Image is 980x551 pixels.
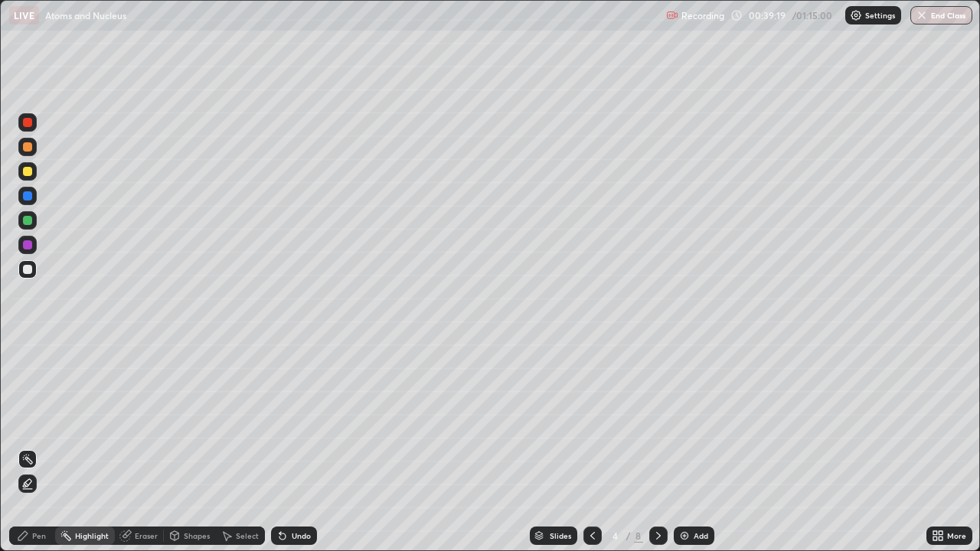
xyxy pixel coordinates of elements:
div: Slides [550,532,571,540]
div: 8 [634,529,643,543]
p: LIVE [14,9,34,21]
p: Settings [865,11,895,19]
div: Shapes [184,532,210,540]
img: add-slide-button [678,530,691,542]
p: Atoms and Nucleus [45,9,126,21]
div: 4 [608,531,623,540]
div: Select [236,532,259,540]
div: Undo [292,532,311,540]
div: Add [694,532,708,540]
button: End Class [910,6,972,24]
div: Eraser [135,532,158,540]
p: Recording [681,10,724,21]
div: More [947,532,966,540]
img: class-settings-icons [850,9,862,21]
img: end-class-cross [916,9,928,21]
div: / [626,531,631,540]
img: recording.375f2c34.svg [666,9,678,21]
div: Highlight [75,532,109,540]
div: Pen [32,532,46,540]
